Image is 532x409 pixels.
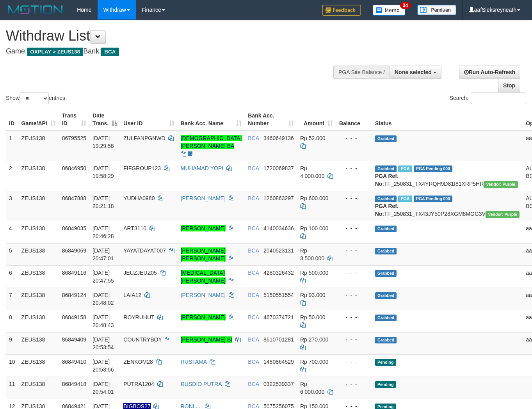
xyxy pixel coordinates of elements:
td: ZEUS138 [18,332,59,354]
span: ZENKOM28 [123,359,153,365]
div: - - - [339,247,369,254]
span: BCA [248,270,259,276]
td: 7 [6,288,18,310]
a: RUSDIO PUTRA [181,381,222,387]
span: Copy 8610701281 to clipboard [263,336,294,343]
span: Rp 93.000 [300,292,326,298]
span: BCA [248,247,259,254]
span: LAIA12 [123,292,141,298]
span: [DATE] 20:46:28 [93,225,114,239]
td: ZEUS138 [18,131,59,161]
span: OXPLAY > ZEUS138 [27,48,83,56]
a: [PERSON_NAME] [181,292,226,298]
span: Grabbed [375,270,397,277]
span: 86849418 [62,381,86,387]
td: 4 [6,221,18,243]
span: Pending [375,359,396,366]
span: [DATE] 20:48:02 [93,292,114,306]
span: Vendor URL: https://trx4.1velocity.biz [484,181,518,188]
td: 1 [6,131,18,161]
span: [DATE] 19:29:58 [93,135,114,149]
td: ZEUS138 [18,354,59,377]
td: ZEUS138 [18,221,59,243]
span: Rp 50.000 [300,314,326,320]
span: PUTRA1204 [123,381,154,387]
span: Rp 100.000 [300,225,328,231]
span: BCA [248,359,259,365]
span: Copy 4280326432 to clipboard [263,270,294,276]
span: Copy 5150551554 to clipboard [263,292,294,298]
td: TF_250831_TX4YRQH9D81I81XRP5HR [372,161,523,191]
th: Bank Acc. Number: activate to sort column ascending [245,108,297,131]
span: BCA [101,48,119,56]
span: BCA [248,292,259,298]
div: - - - [339,164,369,172]
td: 2 [6,161,18,191]
span: Rp 4.000.000 [300,165,324,179]
th: Amount: activate to sort column ascending [297,108,336,131]
div: PGA Site Balance / [333,66,390,79]
a: MUHAMAD YOPI [181,165,223,171]
span: YAYATDAYAT007 [123,247,166,254]
span: PGA Pending [414,196,453,202]
span: 86849069 [62,247,86,254]
span: Grabbed [375,292,397,299]
span: None selected [395,69,432,75]
label: Show entries [6,92,65,104]
span: Vendor URL: https://trx4.1velocity.biz [486,211,520,218]
span: Grabbed [375,135,397,142]
td: TF_250831_TX43JY50P28XGM8MOG3V [372,191,523,221]
a: Stop [498,79,520,92]
span: BCA [248,381,259,387]
span: 86849158 [62,314,86,320]
input: Search: [471,92,526,104]
th: Game/API: activate to sort column ascending [18,108,59,131]
span: Rp 6.000.000 [300,381,324,395]
span: Grabbed [375,337,397,343]
span: 86849410 [62,359,86,365]
td: ZEUS138 [18,243,59,265]
b: PGA Ref. No: [375,173,399,187]
span: BCA [248,314,259,320]
span: [DATE] 20:53:54 [93,336,114,350]
td: 8 [6,310,18,332]
span: Rp 700.000 [300,359,328,365]
th: Status [372,108,523,131]
a: Run Auto-Refresh [459,66,520,79]
span: [DATE] 20:47:01 [93,247,114,261]
span: 86849035 [62,225,86,231]
span: Copy 4670374721 to clipboard [263,314,294,320]
span: Grabbed [375,196,397,202]
th: Trans ID: activate to sort column ascending [59,108,89,131]
a: RUSTAMA [181,359,207,365]
span: 86849116 [62,270,86,276]
a: [PERSON_NAME] [181,225,226,231]
span: COUNTRYBOY [123,336,162,343]
span: 86849124 [62,292,86,298]
span: Grabbed [375,226,397,232]
div: - - - [339,336,369,343]
td: ZEUS138 [18,265,59,288]
span: Rp 52.000 [300,135,326,141]
span: 86849409 [62,336,86,343]
span: Copy 3460649136 to clipboard [263,135,294,141]
span: Rp 600.000 [300,195,328,201]
td: 5 [6,243,18,265]
span: BCA [248,195,259,201]
span: 86847888 [62,195,86,201]
div: - - - [339,224,369,232]
img: Feedback.jpg [322,5,361,16]
div: - - - [339,291,369,299]
span: PGA Pending [414,165,453,172]
span: Copy 1720069837 to clipboard [263,165,294,171]
span: JEUZJEUZ05 [123,270,157,276]
a: [DEMOGRAPHIC_DATA][PERSON_NAME] BA [181,135,242,149]
span: YUDHA0980 [123,195,155,201]
span: BCA [248,165,259,171]
img: panduan.png [417,5,456,15]
div: - - - [339,358,369,366]
span: Rp 3.500.000 [300,247,324,261]
a: [PERSON_NAME] [PERSON_NAME] [181,247,226,261]
h1: Withdraw List [6,28,347,44]
a: [PERSON_NAME] [181,314,226,320]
